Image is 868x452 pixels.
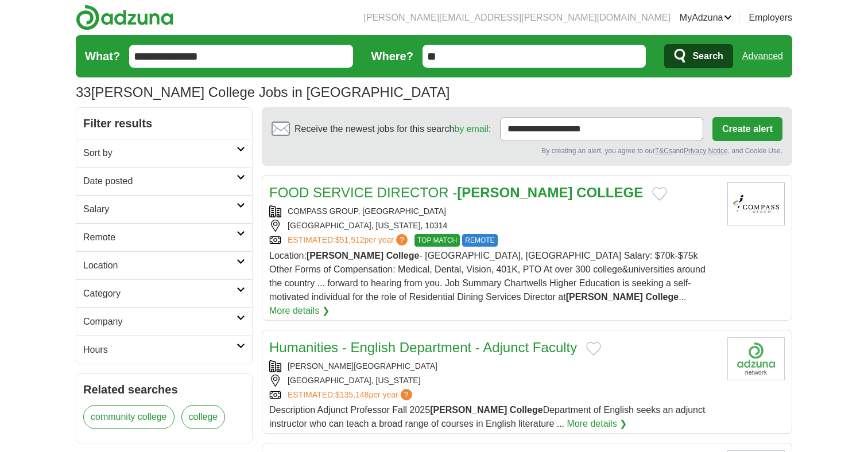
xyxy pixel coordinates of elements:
span: Location: - [GEOGRAPHIC_DATA], [GEOGRAPHIC_DATA] Salary: $70k-$75k Other Forms of Compensation: M... [269,251,706,302]
h2: Filter results [76,108,252,139]
a: Company [76,307,252,336]
a: More details ❯ [269,304,330,318]
img: Compass Group, North America logo [727,182,785,225]
button: Create alert [712,117,782,141]
a: COMPASS GROUP, [GEOGRAPHIC_DATA] [288,206,446,216]
a: Advanced [742,45,783,68]
a: college [181,405,226,429]
span: Receive the newest jobs for this search : [294,122,491,136]
label: What? [85,48,120,65]
h2: Remote [83,231,237,244]
a: Remote [76,223,252,251]
h2: Date posted [83,174,237,188]
a: ESTIMATED:$135,148per year? [288,389,414,401]
li: [PERSON_NAME][EMAIL_ADDRESS][PERSON_NAME][DOMAIN_NAME] [363,11,670,25]
button: Search [664,44,733,68]
a: Hours [76,336,252,364]
span: $51,512 [335,235,365,244]
div: [GEOGRAPHIC_DATA], [US_STATE] [269,375,718,387]
strong: [PERSON_NAME] [430,405,507,415]
a: Employers [749,11,792,25]
strong: College [510,405,543,415]
a: Sort by [76,139,252,167]
strong: College [645,292,679,302]
span: ? [396,234,408,246]
a: MyAdzuna [680,11,733,25]
h2: Salary [83,202,237,216]
span: ? [401,389,412,400]
img: Adzuna logo [76,5,173,30]
strong: COLLEGE [576,185,643,200]
span: Description Adjunct Professor Fall 2025 Department of English seeks an adjunct instructor who can... [269,405,705,428]
span: Search [692,45,723,68]
a: by email [454,124,489,134]
a: Category [76,279,252,307]
a: community college [83,405,175,429]
a: Date posted [76,167,252,195]
div: [GEOGRAPHIC_DATA], [US_STATE], 10314 [269,220,718,232]
span: REMOTE [462,234,497,247]
button: Add to favorite jobs [652,187,667,201]
span: $135,148 [335,390,369,399]
span: 33 [76,82,91,103]
a: More details ❯ [567,417,627,431]
a: Privacy Notice [684,147,728,155]
strong: [PERSON_NAME] [307,251,383,260]
strong: [PERSON_NAME] [566,292,643,302]
span: TOP MATCH [414,234,460,247]
a: ESTIMATED:$51,512per year? [288,234,410,247]
label: Where? [371,48,413,65]
a: [PERSON_NAME][GEOGRAPHIC_DATA] [288,361,437,371]
button: Add to favorite jobs [586,342,601,356]
a: FOOD SERVICE DIRECTOR -[PERSON_NAME] COLLEGE [269,185,643,200]
a: T&Cs [655,147,672,155]
h2: Sort by [83,146,237,160]
a: Humanities - English Department - Adjunct Faculty [269,340,577,355]
h1: [PERSON_NAME] College Jobs in [GEOGRAPHIC_DATA] [76,84,449,100]
h2: Category [83,287,237,301]
a: Location [76,251,252,279]
h2: Related searches [83,381,245,398]
h2: Hours [83,343,237,357]
h2: Location [83,259,237,272]
h2: Company [83,315,237,329]
strong: College [386,251,420,260]
a: Salary [76,195,252,223]
div: By creating an alert, you agree to our and , and Cookie Use. [272,146,782,156]
strong: [PERSON_NAME] [457,185,572,200]
img: Wagner College logo [727,337,785,380]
